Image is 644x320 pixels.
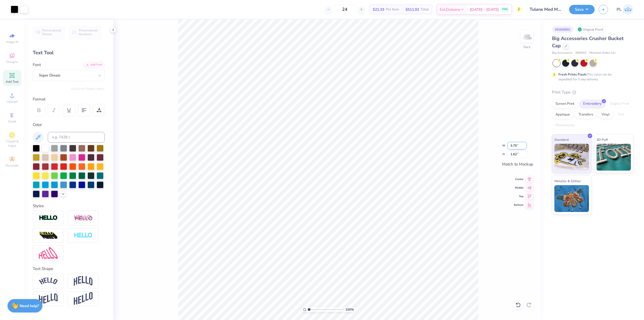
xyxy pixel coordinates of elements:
[522,31,532,42] img: Back
[33,266,105,272] div: Text Shape
[8,119,16,124] span: Greek
[589,51,616,55] span: Minimum Order: 24 +
[617,4,633,15] a: PL
[74,232,93,239] img: Negative Space
[373,7,384,12] span: $21.33
[39,215,58,221] img: Stroke
[42,28,61,36] span: Personalized Names
[39,293,58,304] img: Flag
[554,178,581,184] span: Metallic & Glitter
[514,177,524,181] span: Center
[6,60,18,64] span: Designs
[48,132,105,143] input: e.g. 7428 c
[514,203,524,207] span: Bottom
[6,163,19,168] span: Decorate
[552,121,578,130] div: Rhinestones
[83,62,105,68] div: Add Font
[6,80,19,84] span: Add Text
[33,203,105,209] div: Styles
[33,96,105,102] div: Format
[597,144,631,171] img: 3D Puff
[576,26,606,33] div: Original Proof
[598,111,613,119] div: Vinyl
[3,139,21,148] span: Clipart & logos
[552,100,578,108] div: Screen Print
[74,215,93,221] img: Shadow
[552,26,573,33] div: # 506989G
[558,72,587,77] strong: Fresh Prints Flash:
[552,89,633,95] div: Print Type
[39,278,58,285] img: Arc
[33,62,41,68] label: Font
[6,40,19,44] span: Image AI
[524,45,530,49] div: Back
[554,185,589,212] img: Metallic & Glitter
[79,28,98,36] span: Personalized Numbers
[514,186,524,190] span: Middle
[569,5,595,14] button: Save
[552,35,624,49] span: Big Accessories Crusher Bucket Cap
[502,8,508,11] span: FREE
[20,303,39,308] strong: Need help?
[526,4,565,15] input: Untitled Design
[575,51,587,55] span: # BX003
[580,100,605,108] div: Embroidery
[554,144,589,171] img: Standard
[39,231,58,240] img: 3d Illusion
[440,7,460,12] span: Est. Delivery
[405,7,419,12] span: $511.92
[421,7,429,12] span: Total
[623,4,633,15] img: Pamela Lois Reyes
[71,87,105,91] button: Switch to Greek Letters
[552,51,573,55] span: Big Accessories
[514,195,524,198] span: Top
[39,247,58,259] img: Free Distort
[345,307,354,312] span: 100 %
[558,72,624,82] div: This color can be expedited for 5 day delivery.
[470,7,499,12] span: [DATE] - [DATE]
[74,292,93,305] img: Rise
[334,5,355,14] input: – –
[617,6,621,13] span: PL
[74,276,93,286] img: Arch
[575,111,597,119] div: Transfers
[7,99,17,104] span: Upload
[597,137,608,142] span: 3D Puff
[615,111,627,119] div: Foil
[33,122,105,128] div: Color
[554,137,569,142] span: Standard
[607,100,633,108] div: Digital Print
[552,111,573,119] div: Applique
[33,49,105,56] div: Text Tool
[386,7,399,12] span: Per Item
